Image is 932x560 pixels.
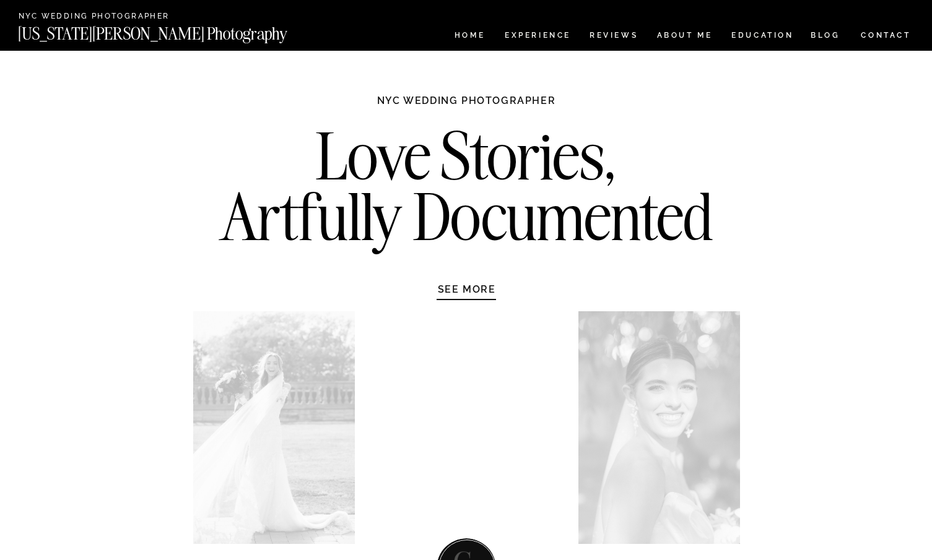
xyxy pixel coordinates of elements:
[590,32,636,42] a: REVIEWS
[505,32,570,42] a: Experience
[19,12,205,22] a: NYC Wedding Photographer
[730,32,795,42] a: EDUCATION
[452,32,487,42] a: HOME
[351,94,583,119] h1: NYC WEDDING PHOTOGRAPHER
[811,32,840,42] a: BLOG
[408,283,526,295] a: SEE MORE
[18,25,329,36] a: [US_STATE][PERSON_NAME] Photography
[207,126,726,256] h2: Love Stories, Artfully Documented
[860,28,912,42] a: CONTACT
[656,32,713,42] a: ABOUT ME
